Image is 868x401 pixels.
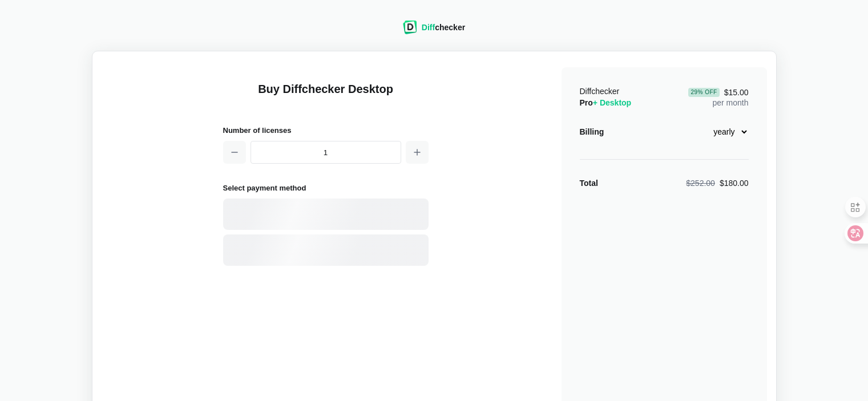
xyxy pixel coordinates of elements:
h2: Number of licenses [223,124,429,136]
span: Diff [422,23,435,32]
strong: Total [580,179,598,188]
div: $180.00 [686,177,748,189]
input: 1 [251,141,401,164]
div: 29 % Off [688,88,719,97]
span: $252.00 [686,179,715,188]
img: Diffchecker logo [403,21,417,34]
div: Billing [580,126,604,137]
div: checker [422,22,465,33]
span: Diffchecker [580,87,620,96]
h2: Select payment method [223,182,429,194]
span: $15.00 [688,88,748,97]
div: per month [688,86,748,108]
h1: Buy Diffchecker Desktop [223,81,429,111]
a: Diffchecker logoDiffchecker [403,27,465,36]
span: Pro [580,98,632,107]
span: + Desktop [593,98,631,107]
